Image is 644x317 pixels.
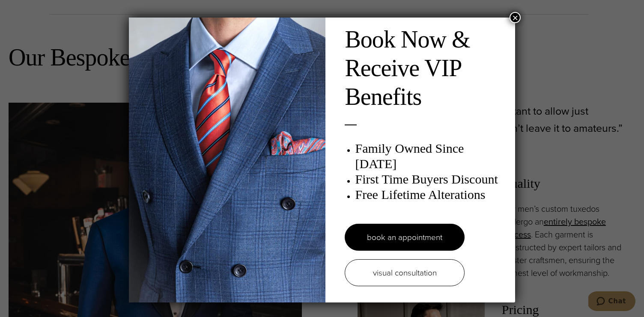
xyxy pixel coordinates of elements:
h3: Free Lifetime Alterations [355,187,507,202]
a: visual consultation [345,259,465,286]
button: Close [510,12,521,23]
h3: Family Owned Since [DATE] [355,141,507,172]
a: book an appointment [345,224,465,251]
h2: Book Now & Receive VIP Benefits [345,25,507,112]
span: Chat [20,6,38,14]
h3: First Time Buyers Discount [355,172,507,187]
